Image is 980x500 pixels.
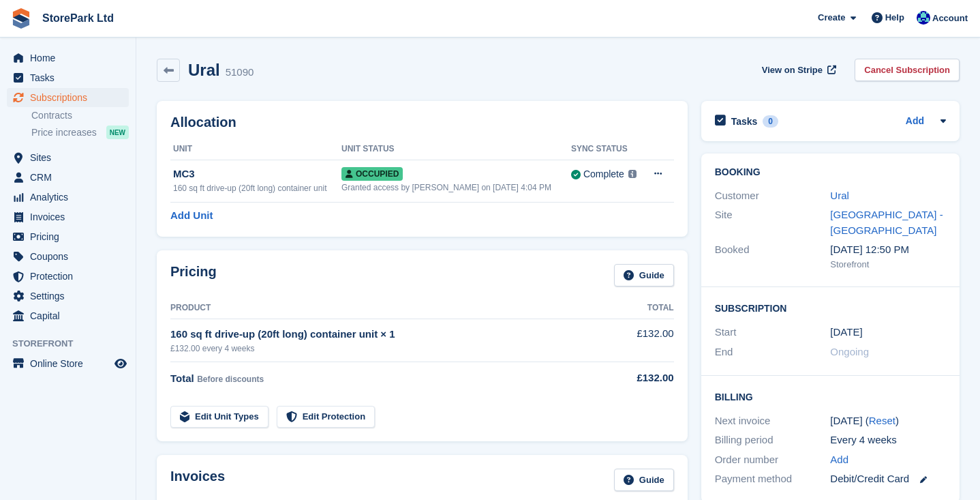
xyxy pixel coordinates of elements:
h2: Ural [188,61,220,79]
th: Unit [170,138,341,160]
div: Order number [715,452,831,468]
a: menu [7,227,129,246]
h2: Pricing [170,264,217,286]
a: StorePark Ltd [37,7,119,29]
div: Site [715,207,831,238]
div: Payment method [715,471,831,487]
a: menu [7,286,129,306]
a: Price increases NEW [31,125,129,140]
span: Account [932,12,968,25]
a: menu [7,207,129,226]
a: menu [7,48,129,68]
div: £132.00 every 4 weeks [170,342,602,355]
div: Billing period [715,432,831,448]
div: 160 sq ft drive-up (20ft long) container unit [173,182,341,194]
img: Donna [917,11,930,25]
a: Guide [614,264,674,286]
span: Analytics [30,188,112,207]
img: icon-info-grey-7440780725fd019a000dd9b08b2336e03edf1995a4989e88bcd33f0948082b44.svg [628,170,637,178]
span: View on Stripe [762,63,823,77]
h2: Allocation [170,115,674,130]
div: Booked [715,242,831,271]
div: MC3 [173,166,341,182]
div: Customer [715,188,831,204]
img: stora-icon-8386f47178a22dfd0bd8f6a31ec36ba5ce8667c1dd55bd0f319d3a0aa187defe.svg [11,8,31,29]
a: menu [7,354,129,373]
span: Tasks [30,68,112,87]
a: Add Unit [170,208,213,224]
span: CRM [30,168,112,187]
div: Storefront [830,258,946,271]
a: menu [7,148,129,167]
div: [DATE] 12:50 PM [830,242,946,258]
span: Pricing [30,227,112,246]
div: 160 sq ft drive-up (20ft long) container unit × 1 [170,327,602,342]
th: Total [602,297,673,319]
td: £132.00 [602,319,673,362]
a: Add [830,452,848,468]
div: Start [715,325,831,340]
a: menu [7,88,129,107]
th: Unit Status [341,138,571,160]
span: Storefront [12,337,136,351]
a: Cancel Subscription [855,59,960,81]
span: Capital [30,306,112,325]
h2: Invoices [170,469,225,491]
div: [DATE] ( ) [830,413,946,429]
span: Ongoing [830,346,869,357]
span: Coupons [30,247,112,266]
span: Total [170,372,194,384]
span: Price increases [31,126,97,139]
a: Preview store [112,355,129,372]
a: Edit Protection [277,406,375,428]
h2: Tasks [731,115,758,128]
a: [GEOGRAPHIC_DATA] - [GEOGRAPHIC_DATA] [830,209,943,236]
span: Invoices [30,207,112,226]
span: Online Store [30,354,112,373]
span: Occupied [341,167,403,181]
div: End [715,344,831,360]
h2: Booking [715,167,946,178]
div: Granted access by [PERSON_NAME] on [DATE] 4:04 PM [341,181,571,194]
a: menu [7,68,129,87]
span: Before discounts [197,374,264,384]
div: Every 4 weeks [830,432,946,448]
a: menu [7,267,129,286]
a: Edit Unit Types [170,406,269,428]
a: menu [7,306,129,325]
span: Home [30,48,112,68]
a: menu [7,247,129,266]
div: £132.00 [602,370,673,386]
div: 0 [763,115,778,128]
div: Complete [583,167,624,181]
div: Debit/Credit Card [830,471,946,487]
a: menu [7,168,129,187]
th: Product [170,297,602,319]
th: Sync Status [571,138,643,160]
a: Contracts [31,109,129,122]
h2: Subscription [715,301,946,314]
a: View on Stripe [756,59,839,81]
time: 2024-08-28 00:00:00 UTC [830,325,862,340]
div: 51090 [226,65,254,80]
a: Guide [614,469,674,491]
span: Settings [30,286,112,306]
a: Reset [869,415,895,426]
a: menu [7,188,129,207]
div: NEW [106,126,129,139]
span: Help [885,11,904,25]
div: Next invoice [715,413,831,429]
span: Subscriptions [30,88,112,107]
h2: Billing [715,389,946,403]
a: Add [906,114,924,130]
span: Sites [30,148,112,167]
span: Create [818,11,845,25]
span: Protection [30,267,112,286]
a: Ural [830,190,849,201]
